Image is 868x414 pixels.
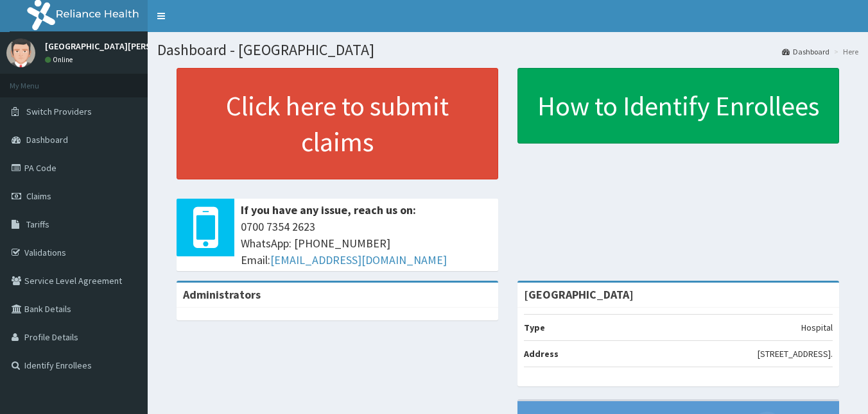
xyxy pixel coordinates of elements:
p: [GEOGRAPHIC_DATA][PERSON_NAME] [45,42,193,51]
span: Tariffs [26,219,49,230]
b: Address [524,348,559,360]
a: Dashboard [782,46,829,57]
span: Switch Providers [26,106,92,117]
a: How to Identify Enrollees [517,68,839,144]
li: Here [831,46,858,57]
span: Dashboard [26,134,68,145]
strong: [GEOGRAPHIC_DATA] [524,287,634,302]
p: [STREET_ADDRESS]. [758,347,833,360]
b: Type [524,322,545,333]
h1: Dashboard - [GEOGRAPHIC_DATA] [157,42,858,58]
p: Hospital [801,321,833,334]
a: Online [45,55,76,64]
img: User Image [6,38,35,67]
span: 0700 7354 2623 WhatsApp: [PHONE_NUMBER] Email: [241,219,492,268]
a: [EMAIL_ADDRESS][DOMAIN_NAME] [270,253,447,267]
span: Claims [26,190,51,202]
b: Administrators [183,287,261,302]
a: Click here to submit claims [177,68,498,179]
b: If you have any issue, reach us on: [241,203,416,217]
